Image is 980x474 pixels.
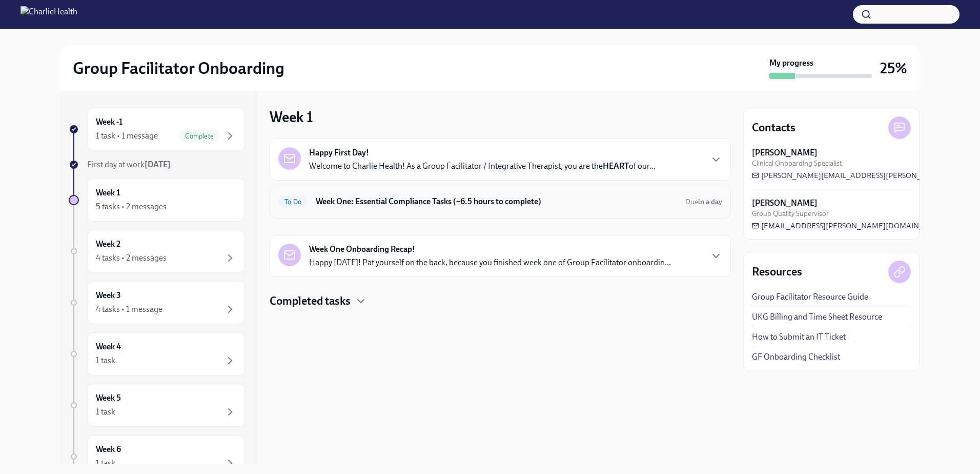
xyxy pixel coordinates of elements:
[96,187,120,199] h6: Week 1
[752,147,818,159] strong: [PERSON_NAME]
[752,351,840,363] a: GF Onboarding Checklist
[96,290,121,301] h6: Week 3
[69,159,245,170] a: First day at work[DATE]
[752,291,868,303] a: Group Facilitator Resource Guide
[752,209,829,219] span: Group Quality Supervisor
[21,6,77,23] img: CharlieHealth
[309,147,369,159] strong: Happy First Day!
[69,281,245,324] a: Week 34 tasks • 1 message
[769,57,813,69] strong: My progress
[69,384,245,427] a: Week 51 task
[270,293,351,309] h4: Completed tasks
[752,264,802,280] h4: Resources
[685,197,722,206] span: Due
[96,458,115,469] div: 1 task
[752,221,948,231] a: [EMAIL_ADDRESS][PERSON_NAME][DOMAIN_NAME]
[309,257,671,268] p: Happy [DATE]! Pat yourself on the back, because you finished week one of Group Facilitator onboar...
[69,108,245,151] a: Week -11 task • 1 messageComplete
[270,108,313,126] h3: Week 1
[96,444,121,455] h6: Week 6
[96,355,115,366] div: 1 task
[698,197,722,206] strong: in a day
[73,58,284,78] h2: Group Facilitator Onboarding
[752,159,842,168] span: Clinical Onboarding Specialist
[880,59,907,77] h3: 25%
[96,239,120,250] h6: Week 2
[752,331,846,343] a: How to Submit an IT Ticket
[278,198,308,206] span: To Do
[603,161,629,171] strong: HEART
[752,120,795,135] h4: Contacts
[69,179,245,222] a: Week 15 tasks • 2 messages
[96,252,167,264] div: 4 tasks • 2 messages
[309,161,656,172] p: Welcome to Charlie Health! As a Group Facilitator / Integrative Therapist, you are the of our...
[685,197,722,207] span: August 25th, 2025 10:00
[96,116,122,128] h6: Week -1
[96,392,121,404] h6: Week 5
[69,230,245,273] a: Week 24 tasks • 2 messages
[96,341,121,352] h6: Week 4
[270,293,731,309] div: Completed tasks
[96,406,115,418] div: 1 task
[96,130,158,142] div: 1 task • 1 message
[145,160,171,169] strong: [DATE]
[278,193,722,210] a: To DoWeek One: Essential Compliance Tasks (~6.5 hours to complete)Duein a day
[752,311,882,323] a: UKG Billing and Time Sheet Resource
[96,201,167,212] div: 5 tasks • 2 messages
[69,332,245,376] a: Week 41 task
[316,196,677,207] h6: Week One: Essential Compliance Tasks (~6.5 hours to complete)
[179,132,220,140] span: Complete
[309,244,415,255] strong: Week One Onboarding Recap!
[752,197,818,209] strong: [PERSON_NAME]
[87,160,171,169] span: First day at work
[96,304,162,315] div: 4 tasks • 1 message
